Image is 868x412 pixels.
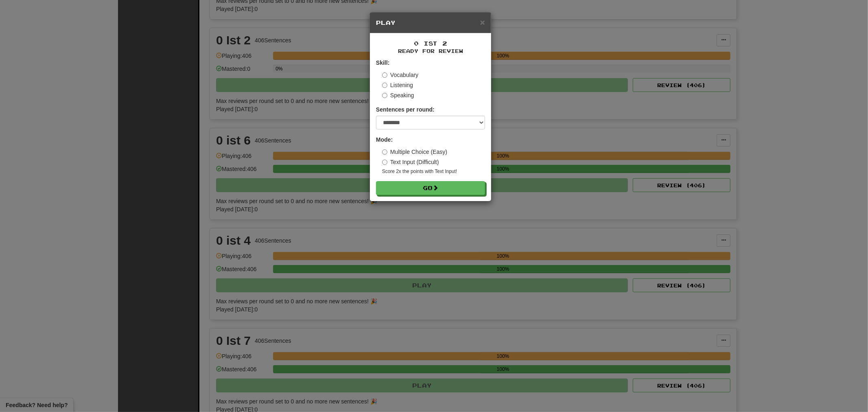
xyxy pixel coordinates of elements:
label: Listening [382,81,413,89]
input: Listening [382,83,387,88]
label: Text Input (Difficult) [382,158,439,166]
span: 0 Ist 2 [414,40,447,47]
strong: Mode: [376,136,393,143]
button: Go [376,181,485,195]
small: Score 2x the points with Text Input ! [382,168,485,175]
input: Text Input (Difficult) [382,160,387,165]
label: Multiple Choice (Easy) [382,148,447,156]
h5: Play [376,19,485,27]
small: Ready for Review [376,48,485,55]
strong: Skill: [376,59,389,66]
span: × [480,18,485,27]
label: Vocabulary [382,71,418,79]
input: Speaking [382,93,387,98]
input: Vocabulary [382,72,387,78]
label: Sentences per round: [376,105,435,114]
label: Speaking [382,91,414,99]
input: Multiple Choice (Easy) [382,149,387,155]
button: Close [480,18,485,26]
